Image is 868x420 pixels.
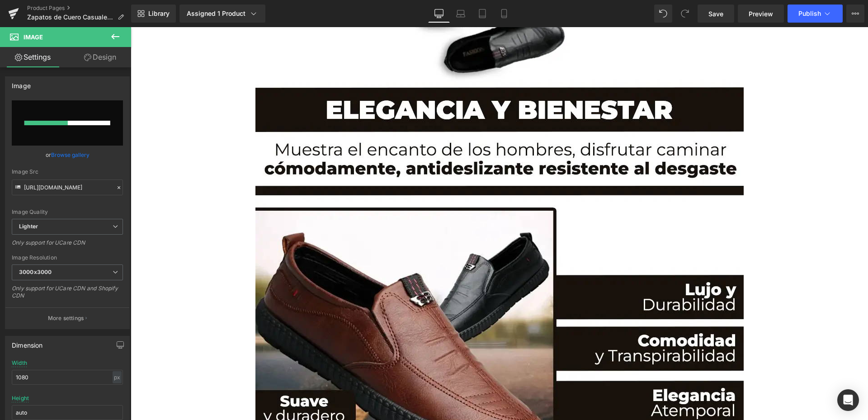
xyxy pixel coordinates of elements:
div: Image [12,77,31,90]
div: Assigned 1 Product [187,9,258,18]
span: Save [708,9,723,19]
a: Browse gallery [51,147,90,163]
div: Image Src [12,169,123,175]
a: Mobile [493,5,515,23]
span: Zapatos de Cuero Casuales y Elegantes para Hombre [27,14,114,21]
div: Height [12,395,29,401]
b: Lighter [19,223,38,230]
div: Dimension [12,336,43,349]
span: Preview [749,9,773,19]
div: Open Intercom Messenger [837,389,859,411]
a: Tablet [472,5,493,23]
input: auto [12,370,123,385]
span: Publish [798,10,821,17]
button: Publish [788,5,843,23]
input: auto [12,405,123,420]
a: Laptop [450,5,472,23]
div: or [12,150,123,160]
a: Design [67,47,133,67]
a: New Library [131,5,176,23]
button: Redo [676,5,694,23]
div: Image Quality [12,209,123,215]
b: 3000x3000 [19,269,52,275]
input: Link [12,179,123,195]
button: More [846,5,864,23]
a: Preview [738,5,784,23]
a: Desktop [428,5,450,23]
button: More settings [5,307,129,329]
button: Undo [654,5,672,23]
div: px [113,371,122,383]
p: More settings [48,314,84,322]
span: Image [24,33,43,41]
div: Only support for UCare CDN and Shopify CDN [12,285,123,305]
div: Only support for UCare CDN [12,239,123,252]
div: Image Resolution [12,255,123,261]
span: Library [148,9,170,18]
a: Product Pages [27,5,131,12]
div: Width [12,360,27,366]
